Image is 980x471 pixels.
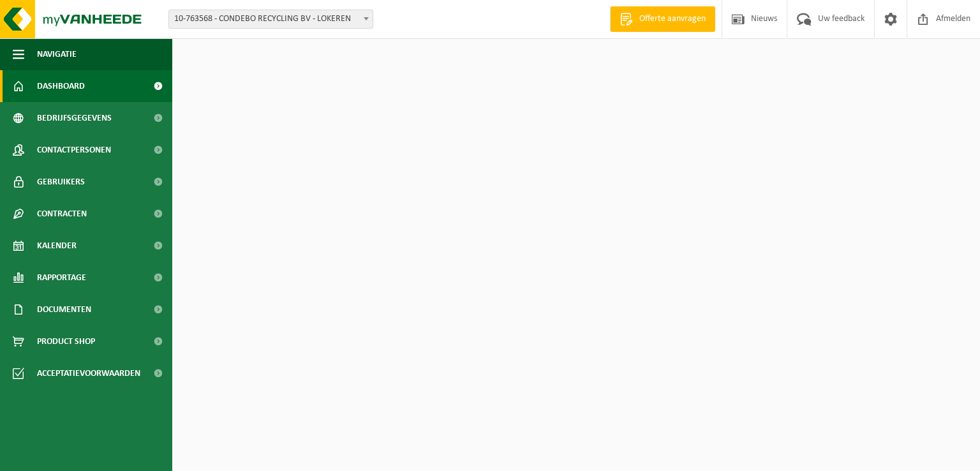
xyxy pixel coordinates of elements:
span: Dashboard [37,70,85,102]
span: 10-763568 - CONDEBO RECYCLING BV - LOKEREN [169,10,373,28]
span: Bedrijfsgegevens [37,102,112,134]
span: Rapportage [37,262,86,294]
span: Navigatie [37,38,77,70]
span: Documenten [37,294,91,325]
span: Product Shop [37,325,95,357]
a: Offerte aanvragen [610,6,715,32]
span: Acceptatievoorwaarden [37,357,140,389]
span: Offerte aanvragen [636,13,709,26]
span: Contactpersonen [37,134,111,166]
span: Kalender [37,230,77,262]
span: 10-763568 - CONDEBO RECYCLING BV - LOKEREN [168,10,373,29]
span: Gebruikers [37,166,85,198]
span: Contracten [37,198,87,230]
